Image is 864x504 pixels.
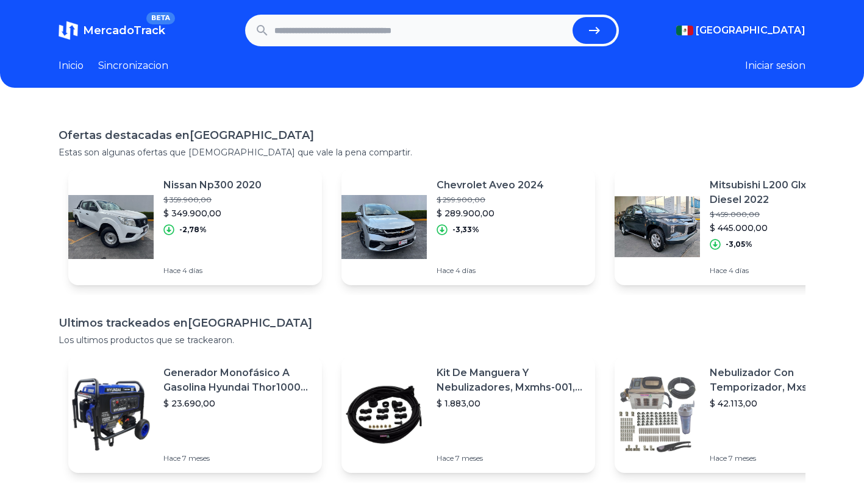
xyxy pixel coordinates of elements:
p: Hace 7 meses [163,453,312,463]
span: BETA [146,12,175,24]
p: Estas son algunas ofertas que [DEMOGRAPHIC_DATA] que vale la pena compartir. [59,146,805,158]
a: Sincronizacion [98,59,168,73]
a: Featured imageGenerador Monofásico A Gasolina Hyundai Thor10000 P 11.5 Kw$ 23.690,00Hace 7 meses [68,356,322,473]
p: Los ultimos productos que se trackearon. [59,334,805,346]
img: MercadoTrack [59,21,78,40]
p: $ 459.000,00 [710,210,859,219]
h1: Ultimos trackeados en [GEOGRAPHIC_DATA] [59,314,805,332]
button: Iniciar sesion [745,59,805,73]
p: $ 1.883,00 [437,397,585,410]
p: Kit De Manguera Y Nebulizadores, Mxmhs-001, 6m, 6 Tees, 8 Bo [437,366,585,395]
p: -3,33% [452,225,479,235]
p: Mitsubishi L200 Glx 4x4 Diesel 2022 [710,178,859,207]
p: Hace 7 meses [437,453,585,463]
p: Nebulizador Con Temporizador, Mxswz-009, 50m, 40 Boquillas [710,366,859,395]
p: Hace 7 meses [710,453,859,463]
p: Hace 4 días [437,266,544,275]
p: Hace 4 días [163,266,262,275]
img: Mexico [676,26,693,35]
span: MercadoTrack [83,24,165,37]
img: Featured image [68,184,154,269]
p: $ 445.000,00 [710,222,859,234]
button: [GEOGRAPHIC_DATA] [676,23,805,38]
p: -2,78% [179,225,207,235]
span: [GEOGRAPHIC_DATA] [696,23,805,38]
p: Chevrolet Aveo 2024 [437,178,544,193]
a: Inicio [59,59,84,73]
h1: Ofertas destacadas en [GEOGRAPHIC_DATA] [59,127,805,144]
p: Hace 4 días [710,266,859,275]
a: Featured imageNissan Np300 2020$ 359.900,00$ 349.900,00-2,78%Hace 4 días [68,168,322,285]
a: Featured imageChevrolet Aveo 2024$ 299.900,00$ 289.900,00-3,33%Hace 4 días [341,168,595,285]
img: Featured image [341,184,427,269]
p: $ 359.900,00 [163,195,262,205]
img: Featured image [615,184,700,269]
img: Featured image [341,372,427,457]
img: Featured image [68,372,154,457]
a: Featured imageKit De Manguera Y Nebulizadores, Mxmhs-001, 6m, 6 Tees, 8 Bo$ 1.883,00Hace 7 meses [341,356,595,473]
p: $ 42.113,00 [710,397,859,410]
p: $ 23.690,00 [163,397,312,410]
p: Nissan Np300 2020 [163,178,262,193]
p: $ 299.900,00 [437,195,544,205]
p: $ 349.900,00 [163,207,262,219]
p: -3,05% [726,240,752,249]
img: Featured image [615,372,700,457]
a: MercadoTrackBETA [59,21,165,40]
p: Generador Monofásico A Gasolina Hyundai Thor10000 P 11.5 Kw [163,366,312,395]
p: $ 289.900,00 [437,207,544,219]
